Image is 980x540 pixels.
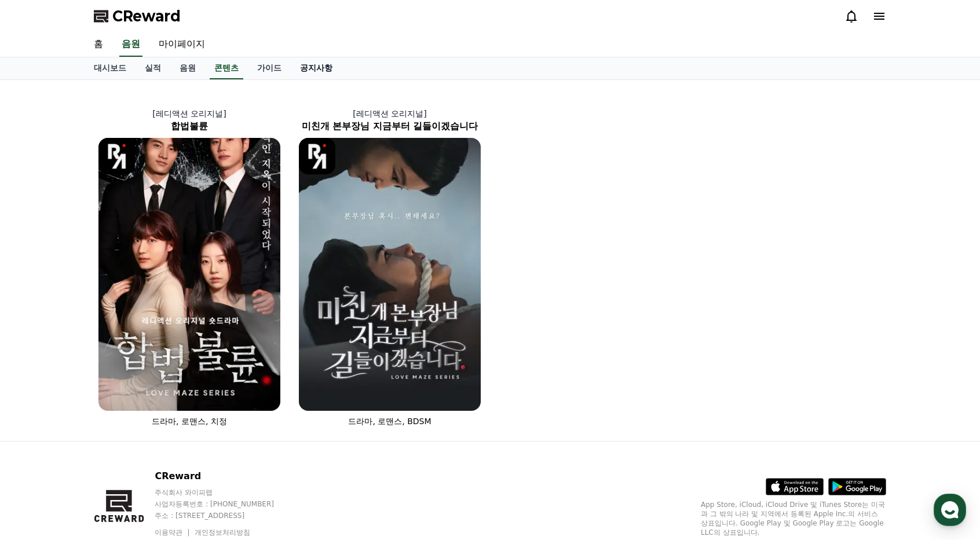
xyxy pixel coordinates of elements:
[136,57,170,79] a: 실적
[76,367,149,396] a: 대화
[89,108,290,119] p: [레디액션 오리지널]
[85,32,112,57] a: 홈
[248,57,291,79] a: 가이드
[299,138,335,174] img: [object Object] Logo
[89,119,290,133] h2: 합법불륜
[152,417,227,426] span: 드라마, 로맨스, 치정
[89,98,290,436] a: [레디액션 오리지널] 합법불륜 합법불륜 [object Object] Logo 드라마, 로맨스, 치정
[155,488,296,497] p: 주식회사 와이피랩
[348,417,431,426] span: 드라마, 로맨스, BDSM
[701,500,886,537] p: App Store, iCloud, iCloud Drive 및 iTunes Store는 미국과 그 밖의 나라 및 지역에서 등록된 Apple Inc.의 서비스 상표입니다. Goo...
[98,138,135,174] img: [object Object] Logo
[155,469,296,483] p: CReward
[36,385,43,394] span: 홈
[210,57,243,79] a: 콘텐츠
[291,57,342,79] a: 공지사항
[94,7,181,25] a: CReward
[98,138,280,411] img: 합법불륜
[179,385,193,394] span: 설정
[85,57,136,79] a: 대시보드
[149,367,222,396] a: 설정
[290,98,490,436] a: [레디액션 오리지널] 미친개 본부장님 지금부터 길들이겠습니다 미친개 본부장님 지금부터 길들이겠습니다 [object Object] Logo 드라마, 로맨스, BDSM
[290,119,490,133] h2: 미친개 본부장님 지금부터 길들이겠습니다
[170,57,205,79] a: 음원
[155,528,191,537] a: 이용약관
[299,138,481,411] img: 미친개 본부장님 지금부터 길들이겠습니다
[106,385,120,395] span: 대화
[195,528,250,537] a: 개인정보처리방침
[290,108,490,119] p: [레디액션 오리지널]
[149,32,214,57] a: 마이페이지
[155,499,296,509] p: 사업자등록번호 : [PHONE_NUMBER]
[119,32,142,57] a: 음원
[112,7,181,25] span: CReward
[155,511,296,520] p: 주소 : [STREET_ADDRESS]
[3,367,76,396] a: 홈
